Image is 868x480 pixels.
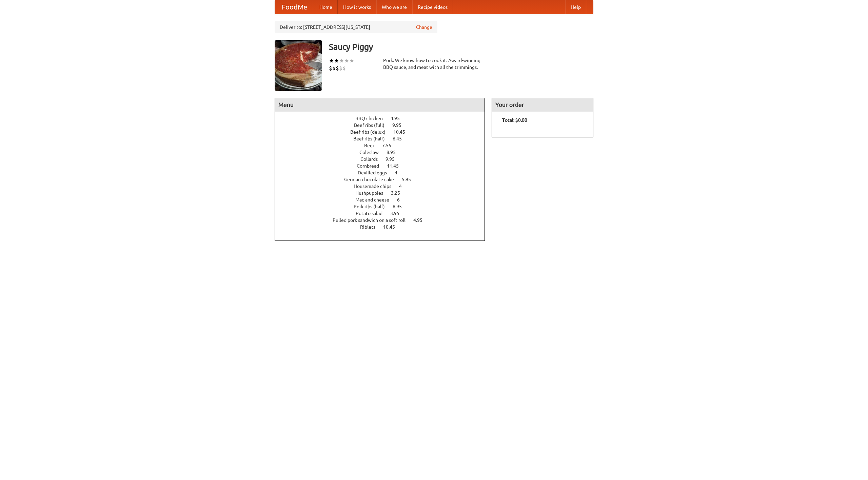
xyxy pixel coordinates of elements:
li: ★ [344,57,349,64]
span: 4 [399,184,409,189]
li: ★ [329,57,334,64]
li: $ [332,64,336,72]
span: 4.95 [391,116,407,121]
a: BBQ chicken 4.95 [355,116,412,121]
a: Home [314,0,338,14]
span: Coleslaw [359,150,386,155]
span: 6 [397,197,407,203]
span: Cornbread [357,163,386,169]
a: Recipe videos [412,0,453,14]
a: Beef ribs (delux) 10.45 [350,129,418,135]
li: ★ [334,57,339,64]
h3: Saucy Piggy [329,40,593,54]
a: German chocolate cake 5.95 [344,177,423,182]
li: $ [342,64,346,72]
span: BBQ chicken [355,116,390,121]
span: 6.95 [393,204,409,209]
a: FoodMe [275,0,314,14]
span: Devilled eggs [358,170,394,175]
a: Collards 9.95 [360,156,407,162]
span: 5.95 [402,177,418,182]
li: ★ [349,57,354,64]
span: 3.95 [390,211,406,216]
div: Pork. We know how to cook it. Award-winning BBQ sauce, and meat with all the trimmings. [383,57,485,71]
span: Beef ribs (full) [354,122,391,128]
span: 6.45 [393,136,409,141]
a: Pork ribs (half) 6.95 [354,204,414,209]
a: Beer 7.55 [364,143,404,148]
span: German chocolate cake [344,177,401,182]
li: $ [329,64,332,72]
span: 10.45 [383,224,402,230]
span: Hushpuppies [355,190,390,196]
h4: Menu [275,98,485,112]
span: Pork ribs (half) [354,204,392,209]
span: 7.55 [382,143,398,148]
a: Devilled eggs 4 [358,170,410,175]
a: Change [416,24,432,31]
a: Who we are [376,0,412,14]
a: Hushpuppies 3.25 [355,190,413,196]
div: Deliver to: [STREET_ADDRESS][US_STATE] [275,21,437,33]
a: Housemade chips 4 [354,184,414,189]
span: Potato salad [356,211,389,216]
span: Beer [364,143,381,148]
h4: Your order [492,98,593,112]
a: Potato salad 3.95 [356,211,412,216]
span: 9.95 [392,122,408,128]
a: Coleslaw 8.95 [359,150,408,155]
span: Collards [360,156,384,162]
a: How it works [338,0,376,14]
span: 3.25 [391,190,407,196]
span: 4.95 [413,217,429,223]
a: Riblets 10.45 [360,224,408,230]
span: 4 [395,170,404,175]
a: Cornbread 11.45 [357,163,411,169]
li: $ [336,64,339,72]
a: Help [565,0,586,14]
span: Mac and cheese [355,197,396,203]
a: Beef ribs (full) 9.95 [354,122,414,128]
span: 8.95 [387,150,402,155]
span: Pulled pork sandwich on a soft roll [333,217,412,223]
span: Riblets [360,224,382,230]
li: ★ [339,57,344,64]
span: 11.45 [387,163,406,169]
a: Mac and cheese 6 [355,197,412,203]
b: Total: $0.00 [502,117,527,123]
li: $ [339,64,342,72]
span: 10.45 [393,129,412,135]
span: Beef ribs (delux) [350,129,392,135]
a: Pulled pork sandwich on a soft roll 4.95 [333,217,435,223]
span: Housemade chips [354,184,398,189]
span: Beef ribs (half) [353,136,392,141]
img: angular.jpg [275,40,322,91]
a: Beef ribs (half) 6.45 [353,136,414,141]
span: 9.95 [386,156,401,162]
